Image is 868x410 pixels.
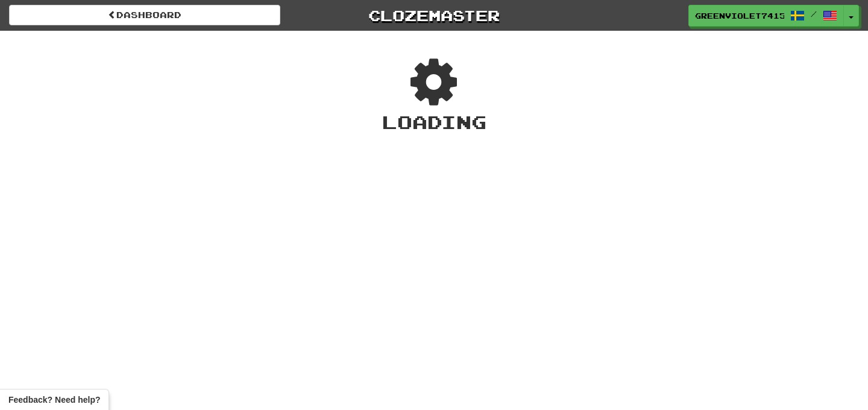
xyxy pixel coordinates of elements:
span: Open feedback widget [8,394,100,406]
a: Clozemaster [298,5,570,26]
a: Dashboard [9,5,280,25]
a: GreenViolet7415 / [688,5,844,27]
span: / [811,10,817,18]
span: GreenViolet7415 [695,10,784,21]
